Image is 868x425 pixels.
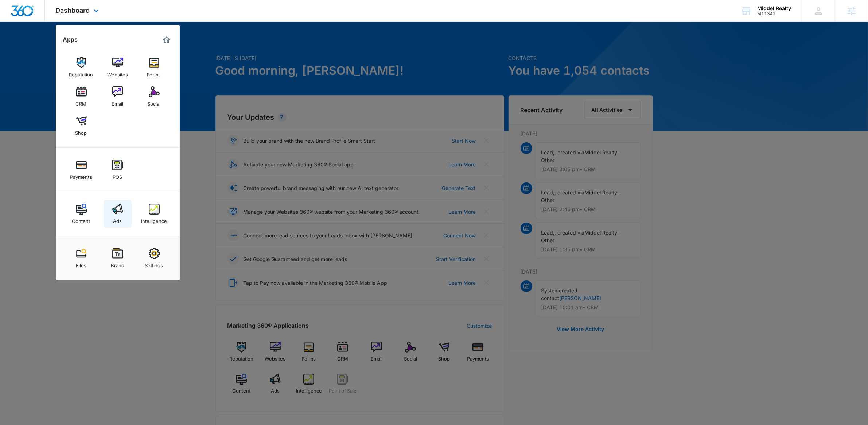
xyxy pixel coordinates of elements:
a: CRM [67,83,95,110]
a: Intelligence [140,200,168,228]
a: Social [140,83,168,110]
a: Reputation [67,54,95,81]
img: logo_orange.svg [12,12,17,17]
a: Shop [67,112,95,139]
div: Intelligence [141,215,167,224]
h2: Apps [63,36,78,43]
a: Brand [104,244,132,272]
div: Ads [113,215,122,224]
div: POS [113,170,122,180]
div: Brand [111,259,124,268]
div: Content [72,215,90,224]
div: Forms [147,68,161,78]
div: CRM [76,97,87,107]
div: Reputation [69,68,93,78]
a: Content [67,200,95,228]
a: Marketing 360® Dashboard [161,34,172,46]
div: Shop [75,126,87,136]
a: Ads [104,200,132,228]
div: Files [76,259,86,268]
a: Settings [140,244,168,272]
a: Forms [140,54,168,81]
div: v 4.0.25 [20,12,36,17]
span: Dashboard [56,7,90,14]
div: Domain Overview [28,43,65,48]
a: Email [104,83,132,110]
a: POS [104,156,132,184]
a: Websites [104,54,132,81]
div: Keywords by Traffic [81,43,123,48]
a: Files [67,244,95,272]
div: account name [757,5,791,11]
div: account id [757,11,791,16]
img: tab_keywords_by_traffic_grey.svg [73,42,78,48]
img: website_grey.svg [12,19,17,25]
img: tab_domain_overview_orange.svg [20,42,26,48]
div: Social [148,97,161,107]
div: Websites [107,68,128,78]
div: Payments [70,170,92,180]
a: Payments [67,156,95,184]
div: Email [112,97,124,107]
div: Domain: [DOMAIN_NAME] [19,19,80,25]
div: Settings [145,259,163,268]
